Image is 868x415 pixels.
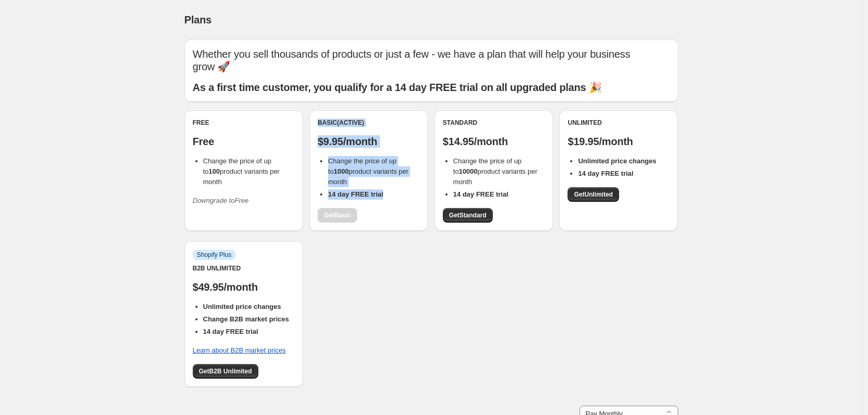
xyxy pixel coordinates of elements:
span: Get B2B Unlimited [199,367,252,375]
span: Change the price of up to product variants per month [203,157,280,186]
b: 14 day FREE trial [203,328,258,335]
b: Change B2B market prices [203,315,289,323]
span: Change the price of up to product variants per month [453,157,537,186]
b: 14 day FREE trial [328,190,383,198]
p: $19.95/month [568,135,669,148]
p: $14.95/month [443,135,545,148]
span: Get Standard [449,211,486,219]
button: Downgrade toFree [187,192,255,209]
span: Shopify Plus [197,251,232,259]
a: GetUnlimited [568,187,619,202]
i: Downgrade to Free [193,197,249,204]
p: Whether you sell thousands of products or just a few - we have a plan that will help your busines... [193,48,670,73]
b: Unlimited price changes [578,157,656,165]
b: 1000 [334,167,349,175]
b: 100 [208,167,220,175]
div: Basic (Active) [318,119,419,127]
p: Free [193,135,295,148]
a: Learn about B2B market prices [193,346,286,354]
div: Standard [443,119,545,127]
a: GetStandard [443,208,493,223]
span: Plans [185,14,212,25]
div: Unlimited [568,119,669,127]
b: 14 day FREE trial [578,170,633,177]
a: GetB2B Unlimited [193,364,258,379]
b: Unlimited price changes [203,303,281,310]
b: 14 day FREE trial [453,190,508,198]
p: $9.95/month [318,135,419,148]
div: B2B Unlimited [193,264,295,273]
b: 10000 [459,167,478,175]
span: Get Unlimited [574,190,613,199]
div: Free [193,119,295,127]
p: $49.95/month [193,281,295,293]
b: As a first time customer, you qualify for a 14 day FREE trial on all upgraded plans 🎉 [193,82,602,93]
span: Change the price of up to product variants per month [328,157,409,186]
